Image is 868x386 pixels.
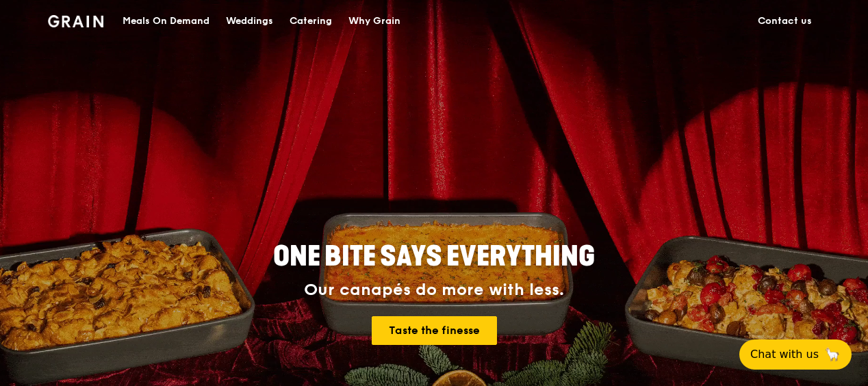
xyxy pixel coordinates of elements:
div: Weddings [226,1,273,42]
a: Why Grain [340,1,409,42]
div: Meals On Demand [123,1,209,42]
span: ONE BITE SAYS EVERYTHING [273,240,595,273]
span: Chat with us [750,346,819,363]
span: 🦙 [824,346,841,363]
a: Catering [281,1,340,42]
a: Weddings [218,1,281,42]
button: Chat with us🦙 [739,339,852,370]
div: Our canapés do more with less. [188,281,680,300]
a: Contact us [750,1,820,42]
div: Catering [290,1,332,42]
div: Why Grain [348,1,400,42]
img: Grain [48,15,103,27]
a: Taste the finesse [372,316,497,345]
